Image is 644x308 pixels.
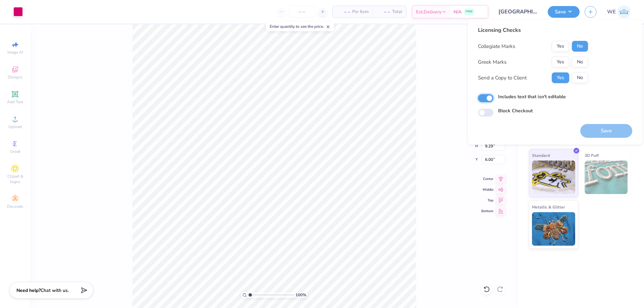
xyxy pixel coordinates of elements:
span: Image AI [7,50,23,55]
span: Bottom [481,209,493,213]
span: Est. Delivery [416,8,441,15]
span: WE [607,8,616,16]
span: Designs [8,74,22,80]
span: Top [481,198,493,203]
span: Chat with us. [41,287,69,294]
span: FREE [466,9,473,14]
img: 3D Puff [585,161,628,194]
span: Upload [8,124,22,129]
span: Center [481,177,493,181]
button: No [572,72,588,83]
img: Standard [532,161,575,194]
span: Add Text [7,99,23,105]
button: Yes [552,57,569,67]
button: No [572,41,588,52]
span: N/A [453,8,462,15]
input: – – [289,6,315,18]
span: Clipart & logos [3,174,27,184]
label: Block Checkout [498,107,533,114]
span: Total [392,8,402,15]
label: Includes text that isn't editable [498,93,566,100]
button: Yes [552,41,569,52]
div: Enter quantity to see the price. [266,22,334,31]
span: – – [377,8,390,15]
span: 3D Puff [585,152,599,159]
div: Greek Marks [478,58,506,66]
span: – – [337,8,350,15]
img: Werrine Empeynado [618,5,631,18]
span: Decorate [7,204,23,209]
span: Per Item [352,8,369,15]
div: Licensing Checks [478,26,588,34]
div: Send a Copy to Client [478,74,527,82]
img: Metallic & Glitter [532,212,575,246]
button: Yes [552,72,569,83]
strong: Need help? [16,287,41,294]
button: Save [548,6,580,18]
span: 100 % [296,292,306,298]
span: Metallic & Glitter [532,203,565,210]
span: Middle [481,187,493,192]
a: WE [607,5,631,18]
button: No [572,57,588,67]
span: Greek [10,149,20,154]
span: Standard [532,152,550,159]
div: Collegiate Marks [478,43,515,50]
input: Untitled Design [493,5,543,18]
